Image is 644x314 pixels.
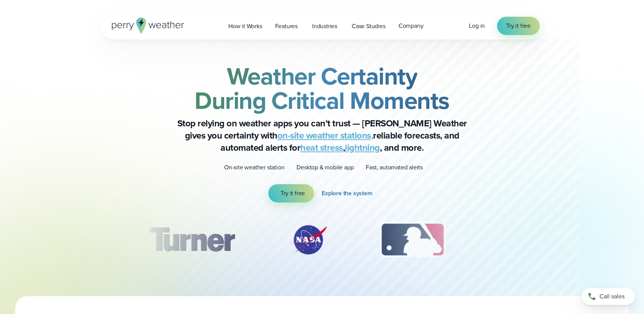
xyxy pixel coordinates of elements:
span: Try it free [506,21,531,30]
a: Try it free [497,17,540,35]
strong: Weather Certainty During Critical Moments [194,58,450,118]
div: 2 of 12 [282,221,336,259]
a: lightning [345,141,380,155]
span: Features [275,22,298,31]
p: Stop relying on weather apps you can’t trust — [PERSON_NAME] Weather gives you certainty with rel... [170,117,474,154]
span: Explore the system [322,189,372,198]
a: Log in [469,21,485,30]
a: Explore the system [322,184,375,202]
div: slideshow [138,221,506,263]
div: 3 of 12 [372,221,453,259]
span: Case Studies [352,22,386,31]
img: MLB.svg [372,221,453,259]
a: heat stress [300,141,343,155]
a: Case Studies [345,18,392,34]
img: PGA.svg [489,221,550,259]
a: Try it free [268,184,314,202]
p: Desktop & mobile app [296,163,354,172]
p: Fast, automated alerts [366,163,423,172]
span: Company [399,21,424,30]
a: on-site weather stations, [277,129,373,142]
a: Call sales [582,288,635,305]
img: NASA.svg [282,221,336,259]
a: How it Works [222,18,269,34]
span: How it Works [228,22,262,31]
span: Industries [312,22,337,31]
div: 4 of 12 [489,221,550,259]
span: Try it free [281,189,305,198]
div: 1 of 12 [138,221,246,259]
img: Turner-Construction_1.svg [138,221,246,259]
span: Call sales [599,292,625,301]
p: On-site weather station [224,163,284,172]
